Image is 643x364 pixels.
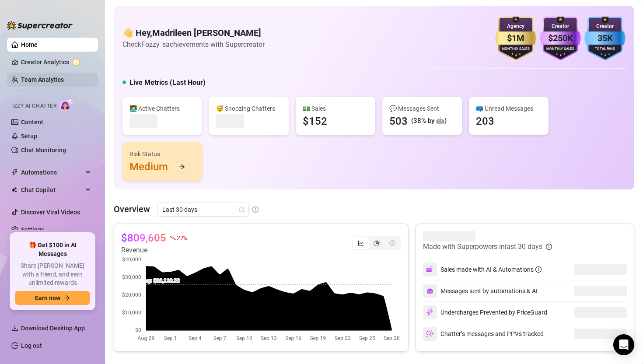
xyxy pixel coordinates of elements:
[352,236,401,250] div: segmented control
[546,244,552,250] span: info-circle
[252,206,259,213] span: info-circle
[411,116,447,126] div: (38% by 🤖)
[162,203,244,216] span: Last 30 days
[303,104,368,113] div: 💵 Sales
[303,114,327,128] div: $152
[21,147,66,154] a: Chat Monitoring
[423,284,538,298] div: Messages sent by automations & AI
[7,21,73,30] img: logo-BBDzfeDw.svg
[21,55,91,69] a: Creator Analytics exclamation-circle
[11,169,18,176] span: thunderbolt
[426,266,434,273] img: svg%3e
[21,325,85,332] span: Download Desktop App
[21,119,43,126] a: Content
[170,235,176,241] span: fall
[15,262,90,287] span: Share [PERSON_NAME] with a friend, and earn unlimited rewards
[535,266,542,273] span: info-circle
[540,31,581,45] div: $250K
[21,76,64,83] a: Team Analytics
[476,114,494,128] div: 203
[426,330,434,338] img: svg%3e
[540,46,581,52] div: Monthly Sales
[374,240,380,246] span: pie-chart
[540,17,581,60] img: purple-badge-B9DA21FR.svg
[426,308,434,316] img: svg%3e
[122,39,265,50] article: Check Fozzy 's achievements with Supercreator
[129,104,195,113] div: 👩‍💻 Active Chatters
[216,104,282,113] div: 😴 Snoozing Chatters
[476,104,542,113] div: 📪 Unread Messages
[495,17,536,60] img: gold-badge-CigiZidd.svg
[15,241,90,258] span: 🎁 Get $100 in AI Messages
[121,245,187,255] article: Revenue
[495,46,536,52] div: Monthly Sales
[64,295,70,301] span: arrow-right
[426,287,433,294] img: svg%3e
[15,291,90,305] button: Earn nowarrow-right
[129,149,195,159] div: Risk Status
[179,164,185,170] span: arrow-right
[540,22,581,31] div: Creator
[584,22,626,31] div: Creator
[495,22,536,31] div: Agency
[21,133,37,140] a: Setup
[495,31,536,45] div: $1M
[129,77,206,88] h5: Live Metrics (Last Hour)
[114,203,150,216] article: Overview
[389,104,455,113] div: 💬 Messages Sent
[21,342,42,349] a: Log out
[423,327,544,341] div: Chatter’s messages and PPVs tracked
[21,165,83,179] span: Automations
[389,240,395,246] span: dollar-circle
[440,265,542,274] div: Sales made with AI & Automations
[121,231,166,245] article: $809,605
[21,41,38,48] a: Home
[584,17,626,60] img: blue-badge-DgoSNQY1.svg
[423,241,542,252] article: Made with Superpowers in last 30 days
[358,240,364,246] span: line-chart
[11,325,18,332] span: download
[389,114,408,128] div: 503
[21,226,44,233] a: Settings
[12,102,56,110] span: Izzy AI Chatter
[584,31,626,45] div: 35K
[35,294,60,301] span: Earn now
[21,183,83,197] span: Chat Copilot
[177,234,187,242] span: 22 %
[60,98,73,111] img: AI Chatter
[11,187,17,193] img: Chat Copilot
[613,334,634,355] div: Open Intercom Messenger
[122,27,265,39] h4: 👋 Hey, Madrileen [PERSON_NAME]
[584,46,626,52] div: Total Fans
[423,305,547,319] div: Undercharges Prevented by PriceGuard
[21,209,80,216] a: Discover Viral Videos
[239,207,244,212] span: calendar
